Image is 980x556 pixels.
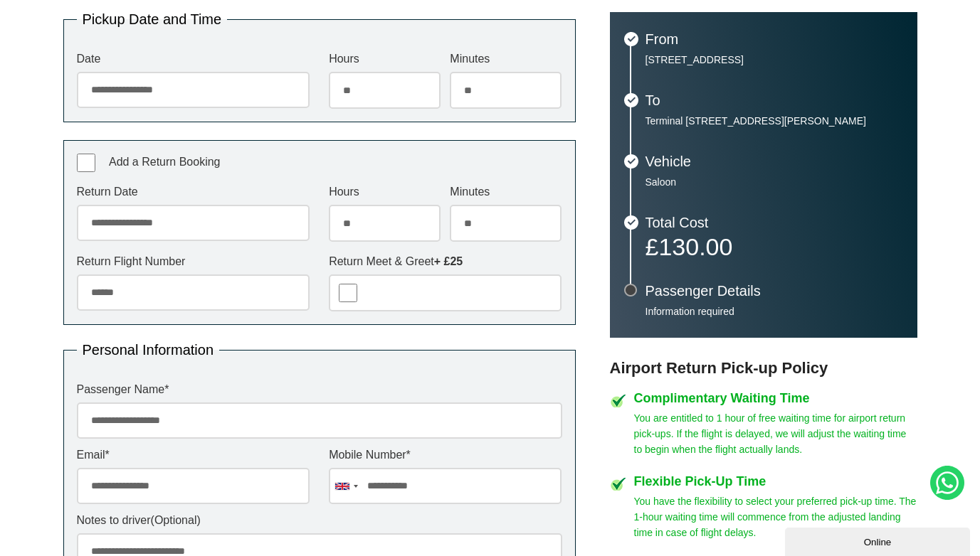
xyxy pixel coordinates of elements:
span: 130.00 [658,233,732,260]
input: Add a Return Booking [77,154,95,172]
label: Return Meet & Greet [329,256,562,267]
div: United Kingdom: +44 [330,469,362,503]
h4: Flexible Pick-Up Time [634,475,917,488]
label: Email [77,449,310,461]
h3: Airport Return Pick-up Policy [610,359,917,378]
label: Notes to driver [77,515,562,526]
p: £ [646,237,903,257]
strong: + £25 [434,255,463,267]
h3: Vehicle [646,154,903,169]
h3: Passenger Details [646,284,903,298]
p: You are entitled to 1 hour of free waiting time for airport return pick-ups. If the flight is del... [634,410,917,457]
p: Information required [646,305,903,318]
h3: From [646,32,903,46]
label: Minutes [450,53,562,65]
span: (Optional) [151,514,201,526]
label: Return Date [77,186,310,198]
p: [STREET_ADDRESS] [646,53,903,66]
h3: Total Cost [646,215,903,230]
label: Date [77,53,310,65]
legend: Personal Information [77,343,220,357]
h4: Complimentary Waiting Time [634,392,917,405]
label: Hours [329,186,441,198]
label: Passenger Name [77,384,562,395]
p: Saloon [646,176,903,188]
h3: To [646,93,903,107]
label: Mobile Number [329,449,562,461]
span: Add a Return Booking [109,156,221,168]
legend: Pickup Date and Time [77,12,228,26]
iframe: chat widget [785,525,973,556]
p: Terminal [STREET_ADDRESS][PERSON_NAME] [646,114,903,127]
label: Minutes [450,186,562,198]
p: You have the flexibility to select your preferred pick-up time. The 1-hour waiting time will comm... [634,493,917,540]
label: Return Flight Number [77,256,310,267]
label: Hours [329,53,441,65]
